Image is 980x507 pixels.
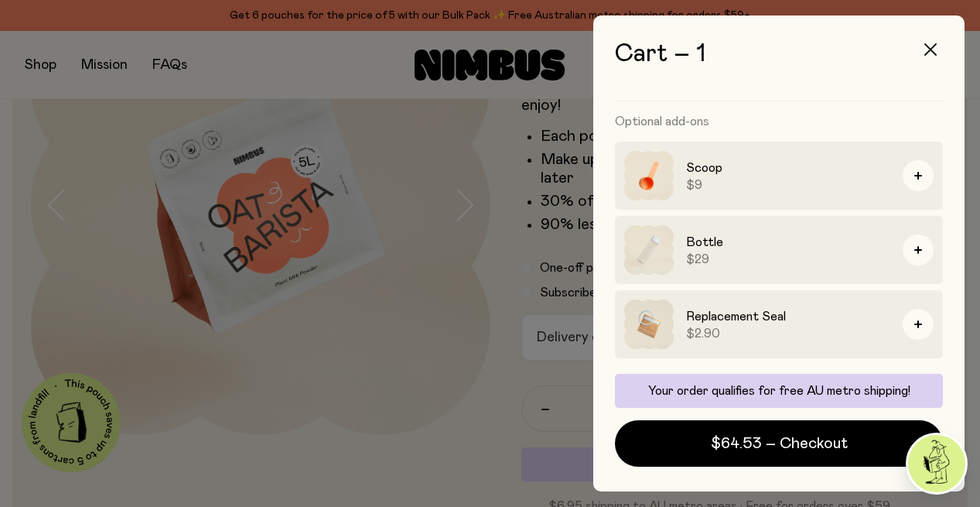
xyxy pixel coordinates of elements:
span: $64.53 – Checkout [711,433,848,454]
h3: Bottle [686,233,890,252]
h3: Scoop [686,159,890,177]
button: $64.53 – Checkout [615,420,943,467]
img: agent [908,435,965,492]
h2: Cart – 1 [615,40,943,68]
h3: Optional add-ons [615,101,943,142]
span: $2.90 [686,326,890,341]
p: Your order qualifies for free AU metro shipping! [624,383,934,399]
h3: Replacement Seal [686,307,890,326]
span: $9 [686,177,890,193]
span: $29 [686,252,890,267]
